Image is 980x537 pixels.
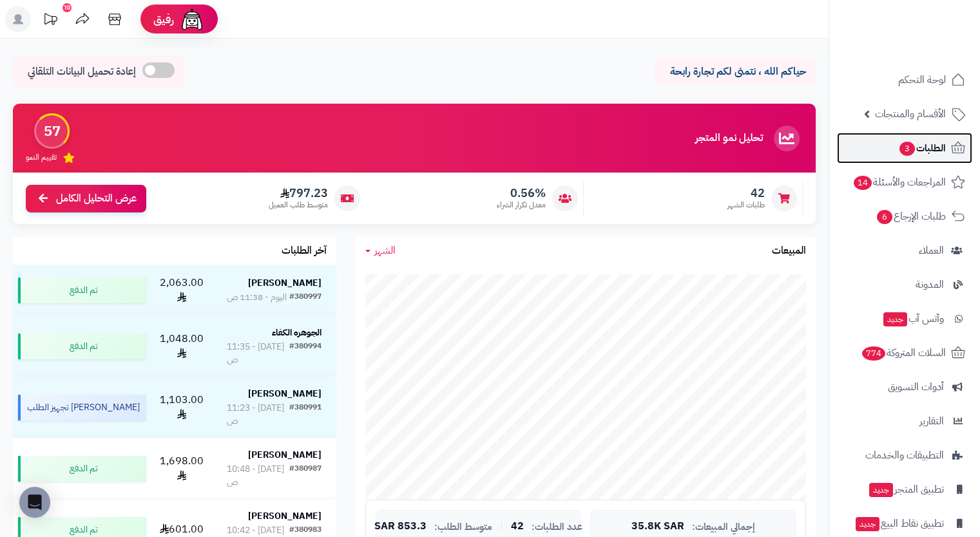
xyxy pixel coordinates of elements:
[289,402,322,428] div: #380991
[861,344,946,362] span: السلات المتروكة
[497,186,546,200] span: 0.56%
[919,412,944,430] span: التقارير
[837,406,972,437] a: التقارير
[919,241,944,259] span: العملاء
[865,446,944,464] span: التطبيقات والخدمات
[248,387,322,400] strong: [PERSON_NAME]
[56,191,137,206] span: عرض التحليل الكامل
[664,64,806,79] p: حياكم الله ، نتمنى لكم تجارة رابحة
[837,133,972,164] a: الطلبات3
[868,480,944,498] span: تطبيق المتجر
[272,326,322,339] strong: الجوهره الكفاء
[248,509,322,523] strong: [PERSON_NAME]
[179,6,205,32] img: ai-face.png
[837,64,972,95] a: لوحة التحكم
[289,341,322,366] div: #380994
[837,201,972,232] a: طلبات الإرجاع6
[875,105,946,123] span: الأقسام والمنتجات
[269,200,328,211] span: متوسط طلب العميل
[289,291,322,304] div: #380997
[837,474,972,505] a: تطبيق المتجرجديد
[434,522,492,532] span: متوسط الطلب:
[28,64,136,79] span: إعادة تحميل البيانات التلقائي
[532,522,582,532] span: عدد الطلبات:
[852,173,946,191] span: المراجعات والأسئلة
[899,142,915,156] span: 3
[26,185,146,212] a: عرض التحليل الكامل
[772,245,806,257] h3: المبيعات
[862,346,885,361] span: 774
[854,514,944,532] span: تطبيق نقاط البيع
[374,521,427,532] span: 853.3 SAR
[248,448,322,462] strong: [PERSON_NAME]
[289,463,322,489] div: #380987
[151,316,212,377] td: 1,048.00
[876,207,946,225] span: طلبات الإرجاع
[153,12,174,27] span: رفيق
[695,133,763,144] h3: تحليل نمو المتجر
[727,186,765,200] span: 42
[34,6,66,35] a: تحديثات المنصة
[631,521,684,532] span: 35.8K SAR
[365,243,396,258] a: الشهر
[269,186,328,200] span: 797.23
[18,395,146,420] div: [PERSON_NAME] تجهيز الطلب
[151,377,212,438] td: 1,103.00
[882,310,944,328] span: وآتس آب
[856,517,879,531] span: جديد
[374,243,396,258] span: الشهر
[837,372,972,402] a: أدوات التسويق
[837,303,972,334] a: وآتس آبجديد
[837,337,972,368] a: السلات المتروكة774
[497,200,546,211] span: معدل تكرار الشراء
[916,276,944,294] span: المدونة
[869,483,893,497] span: جديد
[248,276,322,290] strong: [PERSON_NAME]
[511,521,524,532] span: 42
[692,522,755,532] span: إجمالي المبيعات:
[19,487,50,518] div: Open Intercom Messenger
[26,152,57,163] span: تقييم النمو
[18,456,146,482] div: تم الدفع
[888,378,944,396] span: أدوات التسويق
[837,269,972,300] a: المدونة
[62,3,72,12] div: 10
[151,438,212,499] td: 1,698.00
[877,210,892,224] span: 6
[727,200,765,211] span: طلبات الشهر
[837,440,972,471] a: التطبيقات والخدمات
[854,176,872,190] span: 14
[18,278,146,303] div: تم الدفع
[227,402,289,428] div: [DATE] - 11:23 ص
[18,334,146,359] div: تم الدفع
[898,139,946,157] span: الطلبات
[837,167,972,198] a: المراجعات والأسئلة14
[898,71,946,89] span: لوحة التحكم
[837,235,972,266] a: العملاء
[500,522,503,531] span: |
[883,312,907,326] span: جديد
[227,291,287,304] div: اليوم - 11:38 ص
[151,265,212,316] td: 2,063.00
[227,463,289,489] div: [DATE] - 10:48 ص
[227,341,289,366] div: [DATE] - 11:35 ص
[282,245,327,257] h3: آخر الطلبات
